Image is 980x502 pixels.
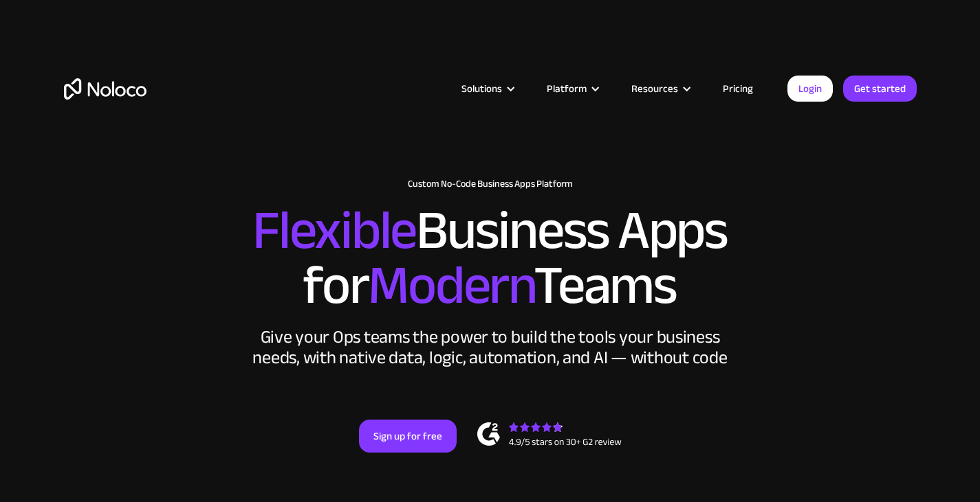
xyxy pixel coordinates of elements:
[64,203,917,313] h2: Business Apps for Teams
[787,76,833,102] a: Login
[250,327,731,368] div: Give your Ops teams the power to build the tools your business needs, with native data, logic, au...
[64,78,146,100] a: home
[64,179,917,190] h1: Custom No-Code Business Apps Platform
[614,80,706,98] div: Resources
[444,80,530,98] div: Solutions
[461,80,502,98] div: Solutions
[530,80,614,98] div: Platform
[706,80,770,98] a: Pricing
[843,76,917,102] a: Get started
[547,80,587,98] div: Platform
[359,420,457,453] a: Sign up for free
[252,179,416,282] span: Flexible
[368,234,534,336] span: Modern
[631,80,678,98] div: Resources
